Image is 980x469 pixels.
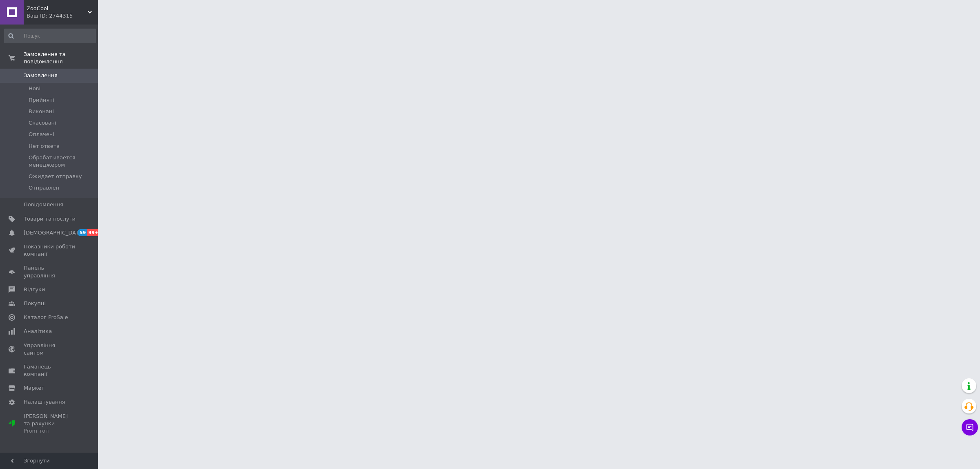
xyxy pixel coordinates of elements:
[4,29,96,43] input: Пошук
[29,154,95,169] span: Обрабатывается менеджером
[24,363,76,378] span: Гаманець компанії
[24,300,46,307] span: Покупці
[24,286,45,293] span: Відгуки
[24,384,45,392] span: Маркет
[24,413,76,435] span: [PERSON_NAME] та рахунки
[24,215,76,223] span: Товари та послуги
[29,184,59,192] span: Отправлен
[29,131,54,138] span: Оплачені
[29,108,54,115] span: Виконані
[24,314,68,321] span: Каталог ProSale
[78,229,87,236] span: 59
[29,143,60,150] span: Нет ответа
[962,419,978,435] button: Чат з покупцем
[27,5,88,12] span: ZooCool
[24,264,76,279] span: Панель управління
[29,119,56,127] span: Скасовані
[24,427,76,435] div: Prom топ
[24,243,76,258] span: Показники роботи компанії
[24,342,76,357] span: Управління сайтом
[29,96,54,104] span: Прийняті
[27,12,98,20] div: Ваш ID: 2744315
[24,201,63,208] span: Повідомлення
[24,51,98,65] span: Замовлення та повідомлення
[24,72,58,79] span: Замовлення
[87,229,100,236] span: 99+
[24,229,84,237] span: [DEMOGRAPHIC_DATA]
[29,173,82,180] span: Ожидает отправку
[29,85,40,92] span: Нові
[24,398,65,406] span: Налаштування
[24,328,52,335] span: Аналітика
